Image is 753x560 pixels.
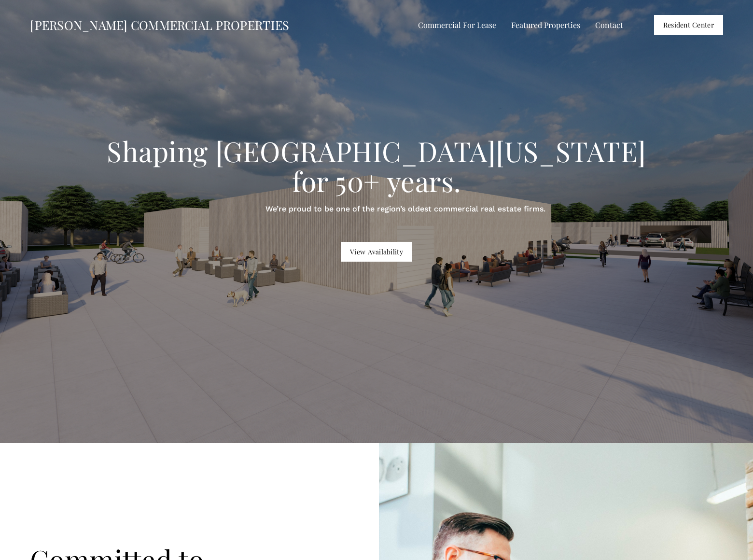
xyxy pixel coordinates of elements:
[117,203,694,215] p: We’re proud to be one of the region’s oldest commercial real estate firms.
[511,19,580,31] span: Featured Properties
[418,19,496,31] span: Commercial For Lease
[595,18,623,32] a: Contact
[30,17,289,33] a: [PERSON_NAME] COMMERCIAL PROPERTIES
[511,18,580,32] a: folder dropdown
[88,136,665,196] h2: Shaping [GEOGRAPHIC_DATA][US_STATE] for 50+ years.
[654,15,723,35] a: Resident Center
[341,242,412,262] a: View Availability
[418,18,496,32] a: folder dropdown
